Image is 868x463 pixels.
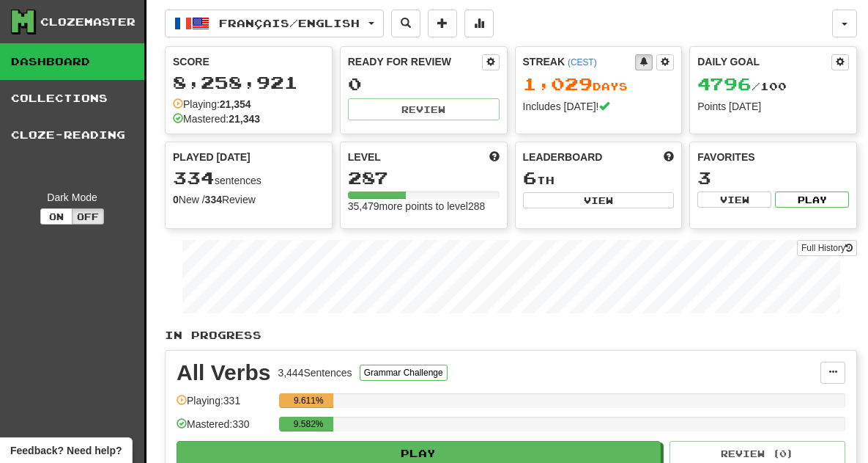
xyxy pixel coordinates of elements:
[348,75,500,93] div: 0
[177,417,272,441] div: Mastered: 330
[523,167,537,188] span: 6
[10,443,122,458] span: Open feedback widget
[348,199,500,214] div: 35,479 more points to level 288
[219,17,360,29] span: Français / English
[523,54,636,69] div: Streak
[205,194,222,205] strong: 334
[697,54,831,70] div: Daily Goal
[428,10,457,37] button: Add sentence to collection
[360,365,448,381] button: Grammar Challenge
[697,169,849,187] div: 3
[40,208,73,225] button: On
[177,393,272,418] div: Playing: 331
[173,54,324,69] div: Score
[568,57,597,68] a: (CEST)
[697,99,849,114] div: Points [DATE]
[391,10,420,37] button: Search sentences
[229,113,260,125] strong: 21,343
[278,365,352,380] div: 3,444 Sentences
[697,192,771,208] button: View
[177,362,270,384] div: All Verbs
[523,73,593,94] span: 1,029
[348,54,482,69] div: Ready for Review
[173,192,324,207] div: New / Review
[489,150,500,164] span: Score more points to level up
[697,73,752,94] span: 4796
[523,75,675,94] div: Day s
[697,150,849,164] div: Favorites
[173,169,324,188] div: sentences
[220,98,251,110] strong: 21,354
[283,393,333,408] div: 9.611%
[173,194,179,205] strong: 0
[348,169,500,187] div: 287
[523,150,603,164] span: Leaderboard
[173,112,260,126] div: Mastered:
[797,240,857,256] a: Full History
[165,10,384,37] button: Français/English
[523,99,675,114] div: Includes [DATE]!
[173,97,251,112] div: Playing:
[697,80,787,92] span: / 100
[464,10,494,37] button: More stats
[173,167,215,188] span: 334
[40,15,136,29] div: Clozemaster
[11,190,133,205] div: Dark Mode
[173,150,251,164] span: Played [DATE]
[72,208,104,225] button: Off
[523,169,675,188] div: th
[165,328,857,343] p: In Progress
[523,192,675,208] button: View
[664,150,674,164] span: This week in points, UTC
[348,98,500,120] button: Review
[173,73,324,92] div: 8,258,921
[348,150,381,164] span: Level
[775,192,849,208] button: Play
[283,417,333,431] div: 9.582%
